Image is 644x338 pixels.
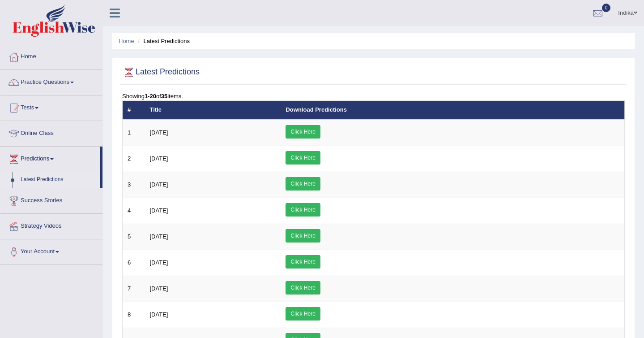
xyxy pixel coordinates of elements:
[17,172,100,188] a: Latest Predictions
[123,276,145,302] td: 7
[150,155,168,162] span: [DATE]
[286,307,320,321] a: Click Here
[123,101,145,120] th: #
[123,146,145,172] td: 2
[286,151,320,165] a: Click Here
[150,285,168,292] span: [DATE]
[0,121,102,143] a: Online Class
[281,101,624,120] th: Download Predictions
[150,233,168,240] span: [DATE]
[150,181,168,188] span: [DATE]
[150,259,168,266] span: [DATE]
[0,214,102,236] a: Strategy Videos
[123,198,145,224] td: 4
[286,229,320,243] a: Click Here
[286,203,320,217] a: Click Here
[0,239,102,262] a: Your Account
[150,207,168,214] span: [DATE]
[119,38,134,44] a: Home
[122,92,625,100] div: Showing of items.
[286,255,320,269] a: Click Here
[161,93,167,100] b: 35
[0,147,100,169] a: Predictions
[123,224,145,250] td: 5
[286,177,320,191] a: Click Here
[286,125,320,139] a: Click Here
[602,4,611,12] span: 0
[145,101,281,120] th: Title
[123,250,145,276] td: 6
[0,95,102,118] a: Tests
[0,70,102,92] a: Practice Questions
[123,172,145,198] td: 3
[136,37,190,45] li: Latest Predictions
[286,281,320,295] a: Click Here
[145,93,156,100] b: 1-20
[123,302,145,328] td: 8
[150,129,168,136] span: [DATE]
[150,311,168,318] span: [DATE]
[0,44,102,67] a: Home
[0,188,102,211] a: Success Stories
[123,120,145,146] td: 1
[122,65,200,79] h2: Latest Predictions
